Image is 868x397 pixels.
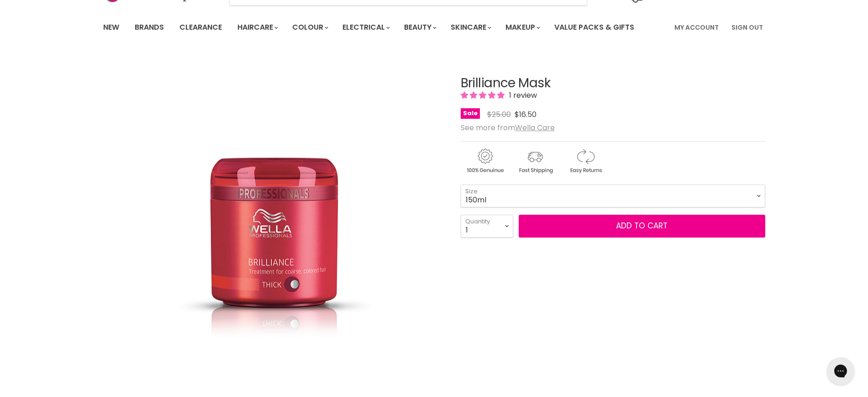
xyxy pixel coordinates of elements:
[822,354,859,388] iframe: Gorgias live chat messenger
[461,90,506,101] span: 5.00 stars
[96,18,126,37] a: New
[461,76,765,90] h1: Brilliance Mask
[506,90,537,101] span: 1 review
[96,14,655,41] ul: Main menu
[128,18,171,37] a: Brands
[461,108,480,119] span: Sale
[499,18,546,37] a: Makeup
[231,18,284,37] a: Haircare
[616,220,668,231] span: Add to cart
[547,18,641,37] a: Value Packs & Gifts
[173,18,229,37] a: Clearance
[669,18,724,37] a: My Account
[397,18,442,37] a: Beauty
[561,147,610,175] img: returns.gif
[461,147,509,175] img: genuine.gif
[444,18,497,37] a: Skincare
[726,18,768,37] a: Sign Out
[519,215,765,238] button: Add to cart
[461,215,513,238] select: Quantity
[285,18,334,37] a: Colour
[515,109,537,120] span: $16.50
[511,147,559,175] img: shipping.gif
[487,109,511,120] span: $25.00
[336,18,395,37] a: Electrical
[169,67,378,381] img: Brilliance Mask
[515,122,555,133] a: Wella Care
[461,122,555,133] span: See more from
[103,53,444,395] div: Brilliance Mask image. Click or Scroll to Zoom.
[92,14,777,41] nav: Main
